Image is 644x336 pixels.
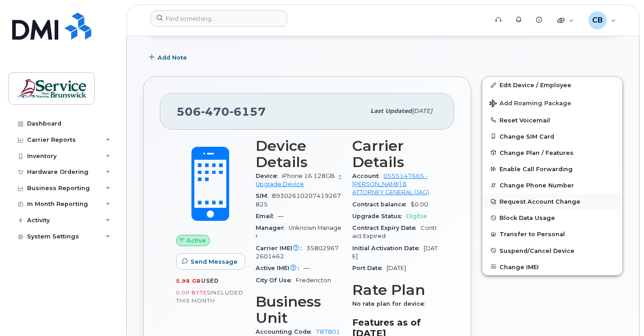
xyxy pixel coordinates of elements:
[352,300,429,307] span: No rate plan for device
[490,100,571,108] span: Add Roaming Package
[229,105,266,118] span: 6157
[282,173,335,179] span: iPhone 16 128GB
[256,192,272,199] span: SIM
[150,10,287,27] input: Find something...
[352,138,438,170] h3: Carrier Details
[482,259,622,275] button: Change IMEI
[406,213,427,219] span: Eligible
[352,213,406,219] span: Upgrade Status
[582,11,622,29] div: Callaghan, Bernie (JPS/JSP)
[303,265,309,271] span: —
[411,201,428,208] span: $0.00
[278,213,284,219] span: —
[256,224,341,239] span: Unknown Manager
[482,243,622,259] button: Suspend/Cancel Device
[499,149,574,156] span: Change Plan / Features
[482,193,622,210] button: Request Account Change
[551,11,580,29] div: Quicklinks
[176,289,210,296] span: 0.00 Bytes
[256,277,296,284] span: City Of Use
[256,138,341,170] h3: Device Details
[256,265,303,271] span: Active IMEI
[482,93,622,112] button: Add Roaming Package
[352,265,387,271] span: Port Date
[482,210,622,226] button: Block Data Usage
[482,145,622,161] button: Change Plan / Features
[158,53,187,62] span: Add Note
[143,49,195,65] button: Add Note
[482,112,622,128] button: Reset Voicemail
[256,192,341,207] span: 89302610207419267825
[256,245,306,252] span: Carrier IMEI
[191,257,238,266] span: Send Message
[256,294,341,326] h3: Business Unit
[256,328,316,335] span: Accounting Code
[387,265,406,271] span: [DATE]
[352,224,420,231] span: Contract Expiry Date
[256,224,289,231] span: Manager
[256,213,278,219] span: Email
[256,173,282,179] span: Device
[176,253,245,270] button: Send Message
[201,277,219,284] span: used
[482,226,622,242] button: Transfer to Personal
[177,105,266,118] span: 506
[482,177,622,193] button: Change Phone Number
[370,107,412,114] span: Last updated
[176,289,243,304] span: included this month
[412,107,432,114] span: [DATE]
[499,247,574,254] span: Suspend/Cancel Device
[296,277,331,284] span: Fredericton
[592,15,603,26] span: CB
[352,173,383,179] span: Account
[201,105,229,118] span: 470
[352,173,429,196] a: 0555147665 - [PERSON_NAME] & ATTORNEY GENERAL (JAG)
[352,245,424,252] span: Initial Activation Date
[482,161,622,177] button: Enable Call Forwarding
[187,236,206,245] span: Active
[482,77,622,93] a: Edit Device / Employee
[352,201,411,208] span: Contract balance
[482,128,622,145] button: Change SIM Card
[499,166,573,173] span: Enable Call Forwarding
[176,278,201,284] span: 5.98 GB
[352,282,438,298] h3: Rate Plan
